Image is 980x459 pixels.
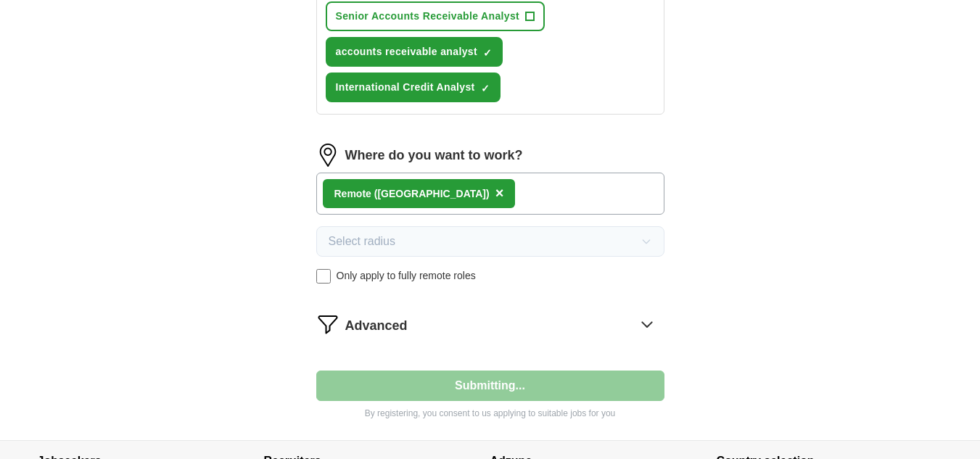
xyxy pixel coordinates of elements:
input: Only apply to fully remote roles [316,269,331,284]
button: accounts receivable analyst✓ [326,37,503,67]
button: International Credit Analyst✓ [326,73,501,102]
span: ✓ [481,83,490,94]
label: Where do you want to work? [345,146,523,165]
p: By registering, you consent to us applying to suitable jobs for you [316,407,664,420]
span: ✓ [483,47,492,59]
span: Senior Accounts Receivable Analyst [336,9,520,24]
img: location.png [316,144,339,167]
div: Remote ([GEOGRAPHIC_DATA]) [334,186,490,202]
button: × [495,183,504,204]
button: Submitting... [316,371,664,401]
span: Advanced [345,316,408,336]
span: × [495,185,504,201]
button: Select radius [316,226,664,257]
span: Select radius [329,233,396,250]
button: Senior Accounts Receivable Analyst [326,1,545,31]
span: International Credit Analyst [336,80,475,95]
span: Only apply to fully remote roles [337,268,476,284]
img: filter [316,313,339,336]
span: accounts receivable analyst [336,44,477,59]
